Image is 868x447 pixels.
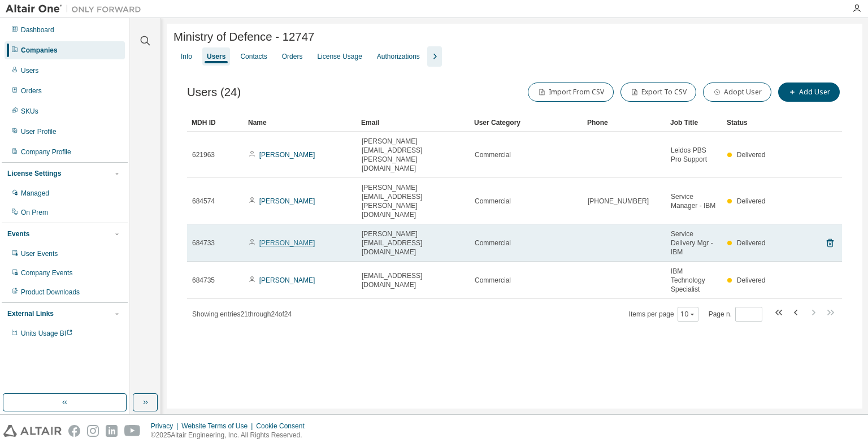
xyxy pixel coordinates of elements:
[317,52,362,61] div: License Usage
[240,52,267,61] div: Contacts
[259,151,315,159] a: [PERSON_NAME]
[21,86,42,96] div: Orders
[709,307,762,322] span: Page n.
[620,83,696,102] button: Export To CSV
[680,310,696,319] button: 10
[256,422,311,431] div: Cookie Consent
[192,150,215,159] span: 621963
[192,276,215,285] span: 684735
[361,114,465,132] div: Email
[362,183,465,219] span: [PERSON_NAME][EMAIL_ADDRESS][PERSON_NAME][DOMAIN_NAME]
[21,147,71,157] div: Company Profile
[192,238,215,248] span: 684733
[192,197,215,206] span: 684574
[6,3,147,15] img: Altair One
[362,271,465,289] span: [EMAIL_ADDRESS][DOMAIN_NAME]
[207,52,225,61] div: Users
[21,329,73,337] span: Units Usage BI
[671,229,717,257] span: Service Delivery Mgr - IBM
[192,310,292,318] span: Showing entries 21 through 24 of 24
[475,238,511,248] span: Commercial
[259,276,315,284] a: [PERSON_NAME]
[7,169,61,178] div: License Settings
[587,114,661,132] div: Phone
[151,422,181,431] div: Privacy
[377,52,420,61] div: Authorizations
[21,25,54,34] div: Dashboard
[671,192,717,210] span: Service Manager - IBM
[671,146,717,164] span: Leidos PBS Pro Support
[7,309,54,318] div: External Links
[21,127,57,136] div: User Profile
[259,197,315,205] a: [PERSON_NAME]
[778,83,840,102] button: Add User
[21,46,58,55] div: Companies
[737,276,766,284] span: Delivered
[703,83,771,102] button: Adopt User
[737,197,766,205] span: Delivered
[737,239,766,247] span: Delivered
[629,307,698,322] span: Items per page
[181,422,256,431] div: Website Terms of Use
[192,114,239,132] div: MDH ID
[362,137,465,173] span: [PERSON_NAME][EMAIL_ADDRESS][PERSON_NAME][DOMAIN_NAME]
[259,239,315,247] a: [PERSON_NAME]
[670,114,718,132] div: Job Title
[737,151,766,159] span: Delivered
[475,276,511,285] span: Commercial
[87,425,99,437] img: instagram.svg
[475,150,511,159] span: Commercial
[21,66,38,75] div: Users
[21,208,48,217] div: On Prem
[21,268,72,277] div: Company Events
[21,189,49,198] div: Managed
[3,425,62,437] img: altair_logo.svg
[282,52,303,61] div: Orders
[528,83,614,102] button: Import From CSV
[124,425,141,437] img: youtube.svg
[362,229,465,257] span: [PERSON_NAME][EMAIL_ADDRESS][DOMAIN_NAME]
[68,425,80,437] img: facebook.svg
[21,288,80,297] div: Product Downloads
[173,31,314,44] span: Ministry of Defence - 12747
[106,425,118,437] img: linkedin.svg
[21,107,38,116] div: SKUs
[727,114,774,132] div: Status
[181,52,192,61] div: Info
[187,86,241,99] span: Users (24)
[21,249,58,258] div: User Events
[475,197,511,206] span: Commercial
[474,114,578,132] div: User Category
[151,431,311,440] p: © 2025 Altair Engineering, Inc. All Rights Reserved.
[248,114,352,132] div: Name
[588,197,649,206] span: [PHONE_NUMBER]
[7,229,29,238] div: Events
[671,267,717,294] span: IBM Technology Specialist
